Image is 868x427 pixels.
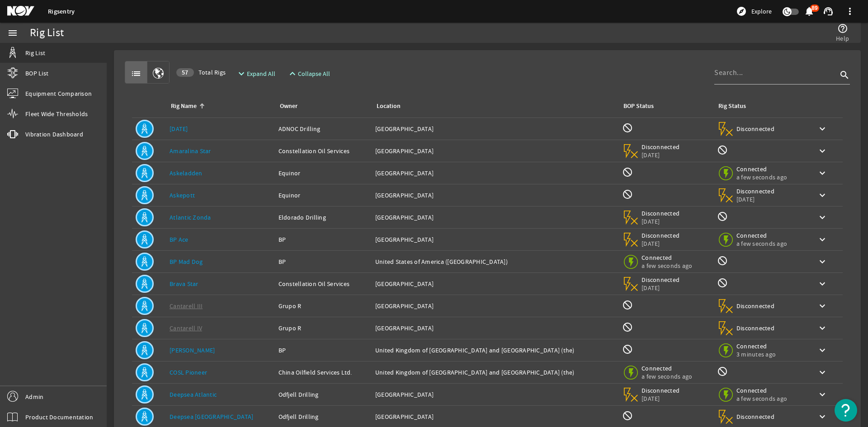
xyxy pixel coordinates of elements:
a: Atlantic Zonda [170,213,211,221]
div: Constellation Oil Services [278,279,368,288]
span: [DATE] [642,239,680,248]
a: Rigsentry [48,7,75,16]
div: United Kingdom of [GEOGRAPHIC_DATA] and [GEOGRAPHIC_DATA] (the) [375,346,615,355]
div: Rig Name [171,101,197,111]
div: ADNOC Drilling [278,124,368,133]
mat-icon: BOP Monitoring not available for this rig [622,322,633,333]
span: Rig List [25,48,45,57]
span: [DATE] [642,151,680,159]
span: a few seconds ago [736,239,787,248]
mat-icon: keyboard_arrow_down [817,278,828,289]
mat-icon: keyboard_arrow_down [817,212,828,223]
span: Disconnected [642,231,680,239]
div: [GEOGRAPHIC_DATA] [375,235,615,244]
mat-icon: expand_less [287,68,294,79]
span: Disconnected [642,386,680,394]
div: Rig List [30,28,64,38]
a: Askeladden [170,169,203,177]
div: United States of America ([GEOGRAPHIC_DATA]) [375,257,615,266]
mat-icon: BOP Monitoring not available for this rig [622,410,633,421]
a: Cantarell III [170,302,203,310]
span: a few seconds ago [736,394,787,403]
button: more_vert [839,0,861,22]
span: Product Documentation [25,413,93,422]
mat-icon: keyboard_arrow_down [817,411,828,422]
div: BP [278,235,368,244]
button: Collapse All [283,66,334,82]
a: Amaralina Star [170,147,211,155]
input: Search... [714,67,837,78]
div: Grupo R [278,301,368,310]
a: BP Mad Dog [170,258,203,266]
div: Rig Name [170,101,268,111]
span: Vibration Dashboard [25,130,83,139]
mat-icon: Rig Monitoring not available for this rig [717,255,728,266]
span: a few seconds ago [642,262,692,270]
div: China Oilfield Services Ltd. [278,368,368,377]
span: Admin [25,392,43,401]
mat-icon: keyboard_arrow_down [817,345,828,356]
span: Disconnected [736,125,775,133]
mat-icon: keyboard_arrow_down [817,300,828,311]
div: BP [278,257,368,266]
mat-icon: BOP Monitoring not available for this rig [622,122,633,133]
span: [DATE] [642,284,680,292]
button: Explore [732,4,775,19]
span: Disconnected [642,276,680,284]
span: Expand All [247,69,275,78]
span: a few seconds ago [736,173,787,181]
button: Expand All [232,66,279,82]
div: Constellation Oil Services [278,146,368,155]
span: Explore [751,7,772,16]
a: Brava Star [170,280,198,288]
span: Connected [736,342,776,350]
div: Owner [280,101,297,111]
div: [GEOGRAPHIC_DATA] [375,146,615,155]
a: Deepsea [GEOGRAPHIC_DATA] [170,413,253,421]
div: [GEOGRAPHIC_DATA] [375,169,615,178]
div: Location [375,101,611,111]
div: United Kingdom of [GEOGRAPHIC_DATA] and [GEOGRAPHIC_DATA] (the) [375,368,615,377]
div: [GEOGRAPHIC_DATA] [375,324,615,333]
div: [GEOGRAPHIC_DATA] [375,301,615,310]
div: Odfjell Drilling [278,412,368,421]
mat-icon: Rig Monitoring not available for this rig [717,277,728,288]
div: [GEOGRAPHIC_DATA] [375,390,615,399]
div: Rig Status [718,101,746,111]
mat-icon: expand_more [236,68,243,79]
span: [DATE] [642,394,680,403]
mat-icon: keyboard_arrow_down [817,168,828,178]
a: Askepott [170,191,195,199]
span: Disconnected [736,302,775,310]
span: Collapse All [298,69,330,78]
a: [PERSON_NAME] [170,346,215,354]
div: Grupo R [278,324,368,333]
mat-icon: BOP Monitoring not available for this rig [622,167,633,178]
button: 89 [804,7,814,16]
mat-icon: keyboard_arrow_down [817,234,828,245]
span: 3 minutes ago [736,350,776,358]
mat-icon: BOP Monitoring not available for this rig [622,344,633,355]
div: BP [278,346,368,355]
a: [DATE] [170,125,188,133]
mat-icon: explore [736,6,747,17]
div: [GEOGRAPHIC_DATA] [375,279,615,288]
div: [GEOGRAPHIC_DATA] [375,213,615,222]
span: Connected [736,165,787,173]
mat-icon: keyboard_arrow_down [817,123,828,134]
mat-icon: keyboard_arrow_down [817,190,828,201]
span: Total Rigs [176,68,226,77]
span: Connected [736,231,787,239]
div: [GEOGRAPHIC_DATA] [375,412,615,421]
div: Eldorado Drilling [278,213,368,222]
a: Deepsea Atlantic [170,390,217,399]
mat-icon: support_agent [823,6,834,17]
mat-icon: Rig Monitoring not available for this rig [717,145,728,155]
span: Disconnected [642,143,680,151]
mat-icon: Rig Monitoring not available for this rig [717,366,728,377]
div: BOP Status [623,101,654,111]
div: Equinor [278,169,368,178]
i: search [839,70,850,80]
span: Disconnected [736,187,775,195]
span: BOP List [25,69,48,78]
